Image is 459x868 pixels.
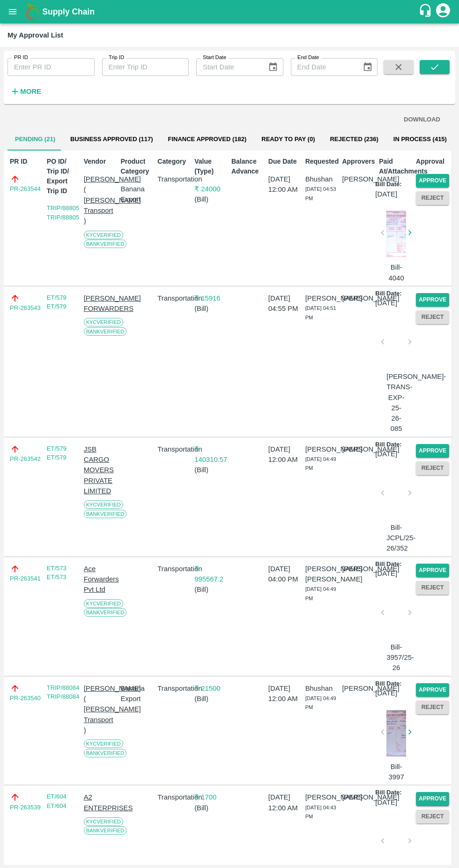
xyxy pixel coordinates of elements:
p: [PERSON_NAME] [342,174,375,184]
span: KYC Verified [84,500,123,509]
input: End Date [291,58,355,76]
p: PO ID/ Trip ID/ Export Trip ID [47,157,80,196]
button: Pending (21) [7,128,63,151]
p: Bill Date: [375,180,401,189]
p: [PERSON_NAME] FORWARDERS [84,293,117,314]
span: Bank Verified [84,240,127,248]
p: Transportation [157,683,191,694]
span: [DATE] 04:43 PM [305,805,336,820]
label: Start Date [203,54,226,61]
span: Bank Verified [84,826,127,835]
p: [PERSON_NAME] [342,444,375,454]
p: Transportation [157,792,191,802]
span: [DATE] 04:51 PM [305,305,336,320]
button: Rejected (236) [322,128,385,151]
span: KYC Verified [84,318,123,326]
input: Enter Trip ID [102,58,189,76]
a: Supply Chain [42,5,418,18]
p: ( Bill ) [194,303,228,314]
span: Bank Verified [84,608,127,617]
p: [DATE] [375,688,397,698]
button: Choose date [264,58,282,76]
p: Paid At/Attachments [379,157,412,176]
span: [DATE] 04:49 PM [305,586,336,601]
p: Bhushan [305,174,339,184]
p: [DATE] [375,797,397,808]
p: ( Bill ) [194,694,228,704]
p: Product Category [120,157,154,176]
p: ( Bill ) [194,803,228,813]
span: [DATE] 04:49 PM [305,456,336,471]
p: Bill-4040 [386,262,406,283]
p: [DATE] 12:00 AM [268,792,302,813]
span: KYC Verified [84,231,123,239]
p: Bill Date: [375,679,401,688]
span: [DATE] 04:53 PM [305,186,336,201]
div: customer-support [418,3,435,20]
p: A2 ENTERPRISES [84,792,117,813]
p: ( Bill ) [194,465,228,475]
button: Reject [416,461,449,475]
p: JSB CARGO MOVERS PRIVATE LIMITED [84,444,117,496]
p: Vendor [84,157,117,166]
p: Transportation [157,564,191,574]
img: logo [23,2,42,21]
button: Approve [416,564,449,577]
button: Business Approved (117) [63,128,161,151]
p: [PERSON_NAME] [342,792,375,802]
p: [DATE] [375,568,397,579]
p: Bill-3957/25-26 [386,642,406,673]
p: ₹ 24000 [194,184,228,194]
p: Bill-3997 [386,762,406,783]
p: Category [157,157,191,166]
label: PR ID [14,54,28,61]
p: Value (Type) [194,157,228,176]
p: [PERSON_NAME] [PERSON_NAME] [305,564,339,585]
span: Bank Verified [84,510,127,518]
p: Bill Date: [375,560,401,569]
span: Bank Verified [84,327,127,336]
p: Banana Export [120,184,154,205]
p: [PERSON_NAME] [305,444,339,454]
div: account of current user [435,2,452,22]
p: Bill Date: [375,440,401,449]
p: ₹ 1700 [194,792,228,802]
a: TRIP/88084 TRIP/88084 [47,684,79,701]
p: [DATE] 04:55 PM [268,293,302,314]
span: KYC Verified [84,817,123,826]
button: open drawer [2,1,23,23]
b: Supply Chain [42,7,95,16]
button: Finance Approved (182) [160,128,254,151]
p: Transportation [157,293,191,303]
button: More [7,83,44,99]
p: Ace Forwarders Pvt Ltd [84,564,117,595]
button: Reject [416,581,449,595]
p: [PERSON_NAME] [342,564,375,574]
p: Transportation [157,444,191,454]
span: [DATE] 04:49 PM [305,695,336,710]
p: [PERSON_NAME] ( [PERSON_NAME] Transport ) [84,683,117,735]
p: [DATE] 12:00 AM [268,174,302,195]
p: [DATE] 12:00 AM [268,683,302,704]
p: ₹ 15916 [194,293,228,303]
input: Start Date [196,58,260,76]
p: [PERSON_NAME] [305,792,339,802]
p: [PERSON_NAME] [305,293,339,303]
a: ET/604 ET/604 [47,793,67,809]
span: Bank Verified [84,749,127,757]
p: Approvers [342,157,375,166]
p: [PERSON_NAME] [342,293,375,303]
button: Approve [416,293,449,307]
input: Enter PR ID [7,58,95,76]
p: [DATE] 12:00 AM [268,444,302,465]
a: PR-263543 [10,303,41,313]
p: Bhushan [305,683,339,694]
button: In Process (415) [386,128,454,151]
a: ET/579 ET/579 [47,294,67,310]
p: ₹ 140310.57 [194,444,228,465]
button: Choose date [359,58,377,76]
button: Approve [416,174,449,188]
div: My Approval List [7,29,63,41]
p: [DATE] 04:00 PM [268,564,302,585]
p: Banana Export [120,683,154,704]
